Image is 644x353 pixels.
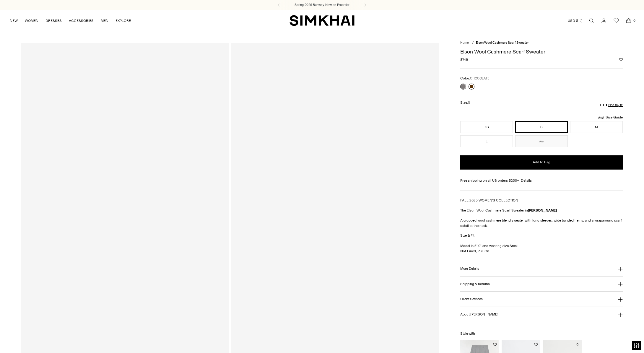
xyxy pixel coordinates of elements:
[460,332,623,336] h6: Style with
[521,178,532,183] a: Details
[619,58,623,61] button: Add to Wishlist
[460,218,623,228] p: A cropped wool cashmere blend sweater with long sleeves, wide banded hems, and a wraparound scarf...
[460,282,490,286] h3: Shipping & Returns
[460,76,489,81] label: Color:
[468,101,470,105] span: S
[460,313,498,316] h3: About [PERSON_NAME]
[116,14,131,27] a: EXPLORE
[290,15,354,26] a: SIMKHAI
[515,135,568,147] button: XL
[460,121,513,133] button: XS
[460,155,623,170] button: Add to Bag
[476,41,529,45] span: Elson Wool Cashmere Scarf Sweater
[460,276,623,292] button: Shipping & Returns
[460,234,474,237] h3: Size & Fit
[460,100,470,105] label: Size:
[632,18,637,23] span: 0
[460,135,513,147] button: L
[576,343,579,346] button: Add to Wishlist
[460,49,623,54] h1: Elson Wool Cashmere Scarf Sweater
[493,343,497,346] button: Add to Wishlist
[45,14,62,27] a: DRESSES
[528,208,557,212] strong: [PERSON_NAME]
[69,14,94,27] a: ACCESSORIES
[10,14,18,27] a: NEW
[470,77,489,80] span: CHOCOLATE
[460,208,623,213] p: The Elson Wool Cashmere Scarf Sweater in
[534,343,538,346] button: Add to Wishlist
[295,3,349,7] a: Spring 2026 Runway, Now on Preorder
[610,15,622,27] a: Wishlist
[623,15,635,27] a: Open cart modal
[460,198,518,202] a: FALL 2025 WOMEN'S COLLECTION
[472,40,474,45] div: /
[460,292,623,307] button: Client Services
[460,307,623,322] button: About [PERSON_NAME]
[533,160,550,165] span: Add to Bag
[460,267,479,271] h3: More Details
[460,40,623,45] nav: breadcrumbs
[460,297,483,301] h3: Client Services
[460,178,623,183] div: Free shipping on all US orders $200+
[460,57,468,62] span: $745
[515,121,568,133] button: S
[460,243,623,254] p: Model is 5'10" and wearing size Small Not Lined, Pull On
[460,41,469,45] a: Home
[570,121,623,133] button: M
[101,14,108,27] a: MEN
[586,15,597,27] a: Open search modal
[568,14,583,27] button: USD $
[598,15,610,27] a: Go to the account page
[460,261,623,276] button: More Details
[597,114,623,121] a: Size Guide
[460,228,623,243] button: Size & Fit
[25,14,38,27] a: WOMEN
